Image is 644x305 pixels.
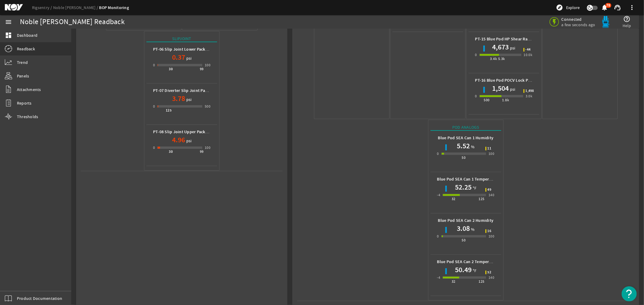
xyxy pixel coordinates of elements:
[556,4,563,11] mat-icon: explore
[53,5,99,10] a: Noble [PERSON_NAME]
[553,3,582,12] button: Explore
[472,268,477,274] span: °F
[205,103,210,109] div: 500
[153,46,233,52] b: PT-06 Slip Joint Lower Packer Air Pressure
[600,16,612,28] img: Bluepod.svg
[498,56,505,62] div: 5.3k
[488,188,492,192] span: 49
[437,176,499,182] b: Blue Pod SEA Can 1 Temperature
[185,138,192,144] span: psi
[492,42,509,52] h1: 4,673
[452,278,456,285] div: 32
[437,192,441,198] div: -4
[185,96,192,102] span: psi
[437,275,441,281] div: -4
[524,52,533,58] div: 10.0k
[153,145,155,151] div: 0
[488,271,492,274] span: 52
[492,83,509,93] h1: 1,504
[457,141,470,151] h1: 5.52
[475,36,549,42] b: PT-15 Blue Pod HP Shear Ram Pressure
[625,0,639,15] button: more_vert
[622,286,637,301] button: Open Resource Center
[526,93,533,99] div: 3.0k
[509,45,515,51] span: psi
[17,73,29,79] span: Panels
[17,86,41,93] span: Attachments
[475,93,477,99] div: 0
[169,149,173,155] div: 30
[489,275,494,281] div: 140
[437,259,499,265] b: Blue Pod SEA Can 2 Temperature
[17,114,38,120] span: Thresholds
[470,144,475,150] span: %
[526,48,531,52] span: -44
[562,22,595,27] span: a few seconds ago
[455,265,472,275] h1: 50.49
[623,15,631,23] mat-icon: help_outline
[166,107,171,113] div: 125
[462,237,466,243] div: 50
[146,36,217,42] div: Slipjoint
[32,5,53,10] a: Rigsentry
[475,52,477,58] div: 0
[200,149,204,155] div: 99
[614,4,621,11] mat-icon: support_agent
[489,151,494,157] div: 100
[457,224,470,233] h1: 3.08
[455,182,472,192] h1: 52.25
[169,66,173,72] div: 30
[172,94,185,103] h1: 3.78
[153,103,155,109] div: 0
[462,155,466,161] div: 50
[205,62,210,68] div: 100
[5,18,12,26] mat-icon: menu
[475,77,542,83] b: PT-16 Blue Pod POCV Lock Pressure
[479,196,485,202] div: 125
[562,17,595,22] span: Connected
[452,196,456,202] div: 32
[489,192,494,198] div: 140
[99,5,129,11] a: BOP Monitoring
[479,278,485,285] div: 125
[502,97,509,103] div: 1.8k
[490,56,497,62] div: 3.4k
[153,62,155,68] div: 0
[438,218,494,223] b: Blue Pod SEA Can 2 Humidity
[470,226,475,232] span: %
[172,52,185,62] h1: 0.37
[153,129,233,135] b: PT-08 Slip Joint Upper Packer Air Pressure
[488,147,492,150] span: 11
[488,229,492,233] span: 16
[185,55,192,61] span: psi
[5,32,12,39] mat-icon: dashboard
[484,97,489,103] div: 500
[172,135,185,145] h1: 4.96
[566,5,580,11] span: Explore
[489,233,494,239] div: 100
[200,66,204,72] div: 99
[526,89,534,93] span: 1,498
[601,4,608,11] mat-icon: notifications
[601,5,608,11] button: 78
[431,124,501,131] div: Pod Analogs
[205,145,210,151] div: 100
[438,135,494,141] b: Blue Pod SEA Can 1 Humidity
[472,185,477,191] span: °F
[17,295,62,301] span: Product Documentation
[437,151,439,157] div: 0
[509,86,515,92] span: psi
[437,233,439,239] div: 0
[17,46,35,52] span: Readback
[17,59,28,65] span: Trend
[153,88,249,93] b: PT-07 Diverter Slip Joint Packer Hydraulic Pressure
[623,23,631,29] span: Help
[17,32,37,38] span: Dashboard
[20,19,125,25] div: Noble [PERSON_NAME] Readback
[17,100,32,106] span: Reports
